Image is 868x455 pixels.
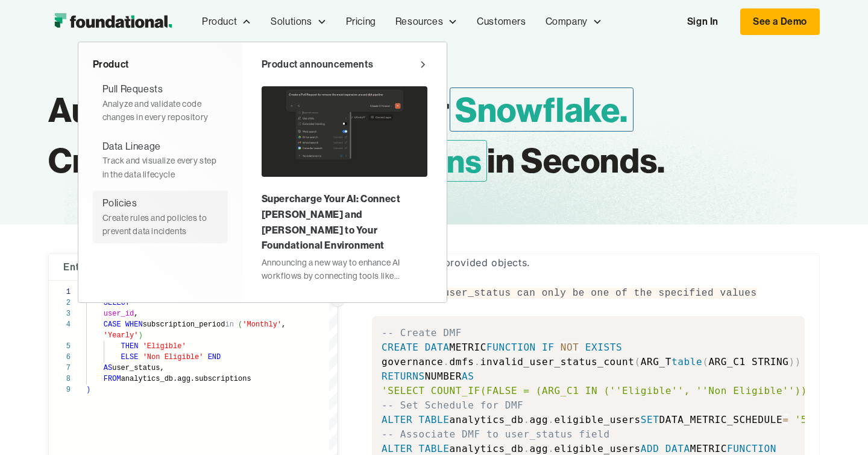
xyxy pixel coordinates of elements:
div: 1 [49,287,71,297]
div: Track and visualize every step in the data lifecycle [102,154,218,181]
div: Solutions [271,14,312,30]
span: ) [86,386,90,394]
span: EXISTS [585,342,622,353]
span: . [548,443,554,454]
div: Product [192,2,261,42]
div: 9 [49,384,71,395]
span: analytics_db.agg.subscriptions [121,375,251,383]
a: Supercharge Your AI: Connect [PERSON_NAME] and [PERSON_NAME] to Your Foundational EnvironmentAnno... [262,81,427,287]
a: PoliciesCreate rules and policies to prevent data incidents [93,191,228,243]
span: ( [238,320,242,329]
span: SELECT [104,299,130,307]
p: Detected Rule: [372,285,805,302]
span: IF [542,342,554,353]
span: dmfs [450,356,474,367]
iframe: Chat Widget [651,315,868,455]
span: ALTER [382,414,412,425]
span: THEN [121,342,139,351]
div: Company [546,14,588,30]
span: METRIC [450,342,486,353]
span: . [523,443,529,454]
div: 2 [49,297,71,308]
span: ( [635,356,641,367]
div: 8 [49,374,71,384]
span: TABLE [418,443,449,454]
span: eligible_users [555,443,641,454]
span: FUNCTION [486,342,536,353]
span: , [134,310,138,318]
span: ADD [641,443,659,454]
span: CASE [104,320,121,329]
div: Pull Requests [102,81,163,97]
div: Policies [102,196,137,211]
div: Виджет чата [651,315,868,455]
a: Pricing [336,2,386,42]
div: 4 [49,319,71,330]
div: 7 [49,363,71,374]
span: NUMBER [425,371,462,382]
div: Data Lineage [102,139,161,154]
span: ALTER [382,443,412,454]
span: user_status, [112,364,164,372]
h1: Automate Data Quality for Create in Seconds. [48,84,708,186]
span: . [443,356,449,367]
div: 6 [49,352,71,363]
div: Announcing a new way to enhance AI workflows by connecting tools like [PERSON_NAME] and [PERSON_N... [262,256,427,283]
span: 'Monthly' [242,320,281,329]
div: Product [93,57,228,72]
div: Resources [395,14,443,30]
nav: Product [78,42,447,303]
span: in [225,320,233,329]
span: analytics_db [450,443,524,454]
div: Create rules and policies to prevent data incidents [102,211,218,238]
span: -- Associate DMF to user_status field [382,428,610,440]
span: AS [462,371,474,382]
div: 5 [49,341,71,352]
span: subscription_period [143,320,225,329]
div: Product announcements [262,57,374,72]
span: governance [382,356,443,367]
span: RETURNS [382,371,425,382]
div: Company [536,2,612,42]
a: Sign In [675,9,731,34]
span: . [474,356,480,367]
a: Customers [467,2,535,42]
span: invalid_user_status_count [480,356,635,367]
span: . [548,414,554,425]
span: DATA [425,342,450,353]
span: 'SELECT COUNT_IF(FALSE = (ARG_C1 IN (''Eligible'', ''Non Eligible''))) [382,385,813,396]
span: END [208,353,221,361]
span: CREATE [382,342,418,353]
span: AS [104,364,112,372]
p: Below is the generated Data Metric Function you can use in Snowflake to monitor data quality for ... [372,240,805,270]
a: Data LineageTrack and visualize every step in the data lifecycle [93,134,228,186]
span: agg [530,443,549,454]
span: FROM [104,375,121,383]
span: agg [530,414,549,425]
span: -- Create DMF [382,327,462,339]
code: user_status can only be one of the specified values [443,288,756,299]
span: analytics_db [450,414,524,425]
h4: Enter SQL statement / DBT model [63,264,231,271]
a: Product announcements [262,57,427,72]
span: WHEN [125,320,143,329]
span: , [281,320,286,329]
div: 3 [49,308,71,319]
img: Foundational Logo [48,10,178,34]
span: ) [138,331,142,340]
span: TABLE [418,414,449,425]
div: Solutions [261,2,336,42]
span: 'Yearly' [104,331,139,340]
a: home [48,10,178,34]
span: 'Eligible' [143,342,186,351]
a: See a Demo [740,8,820,35]
span: user_id [104,310,134,318]
div: Supercharge Your AI: Connect [PERSON_NAME] and [PERSON_NAME] to Your Foundational Environment [262,191,427,253]
span: 'Non Eligible' [143,353,204,361]
a: Pull RequestsAnalyze and validate code changes in every repository [93,77,228,129]
div: Resources [386,2,467,42]
span: ARG_T [641,356,671,367]
div: Product [202,14,237,30]
div: Analyze and validate code changes in every repository [102,97,218,124]
span: Snowflake. [450,87,634,132]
